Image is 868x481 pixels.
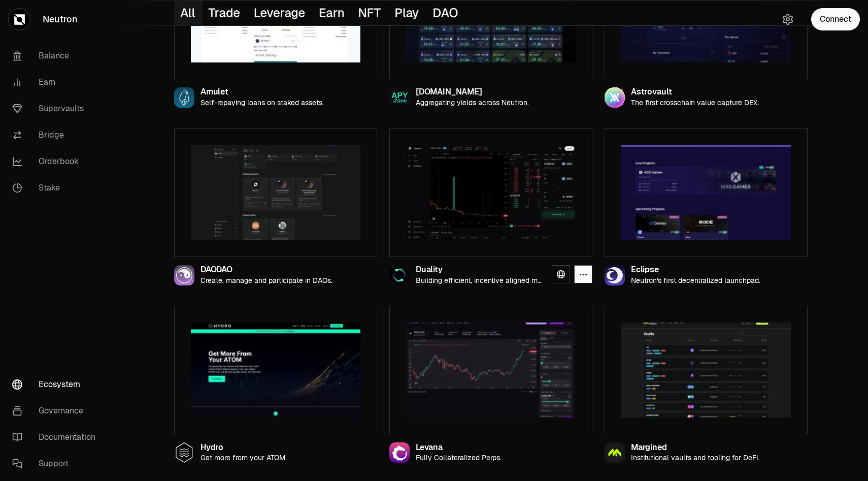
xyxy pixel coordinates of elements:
[631,443,759,452] div: Margined
[631,454,759,462] p: Institutional vaults and tooling for DeFi.
[201,99,324,107] p: Self-repaying loans on staked assets.
[416,276,544,285] p: Building efficient, incentive aligned markets.
[201,276,332,285] p: Create, manage and participate in DAOs.
[416,443,502,452] div: Levana
[631,99,759,107] p: The first crosschain value capture DEX.
[621,323,791,418] img: Margined preview image
[388,1,426,25] button: Play
[416,88,529,97] div: [DOMAIN_NAME]
[4,371,110,398] a: Ecosystem
[201,88,324,97] div: Amulet
[191,145,360,240] img: DAODAO preview image
[174,1,203,25] button: All
[416,99,529,107] p: Aggregating yields across Neutron.
[201,266,332,274] div: DAODAO
[631,88,759,97] div: Astrovault
[4,69,110,95] a: Earn
[4,451,110,477] a: Support
[406,145,576,240] img: Duality preview image
[313,1,352,25] button: Earn
[4,398,110,424] a: Governance
[352,1,389,25] button: NFT
[416,266,544,274] div: Duality
[247,1,313,25] button: Leverage
[4,43,110,69] a: Balance
[203,1,248,25] button: Trade
[4,95,110,122] a: Supervaults
[406,323,576,418] img: Levana preview image
[4,148,110,175] a: Orderbook
[191,323,360,418] img: Hydro preview image
[4,424,110,451] a: Documentation
[4,175,110,201] a: Stake
[631,266,760,274] div: Eclipse
[631,276,760,285] p: Neutron's first decentralized launchpad.
[4,122,110,148] a: Bridge
[201,454,287,462] p: Get more from your ATOM.
[426,1,465,25] button: DAO
[811,8,860,30] button: Connect
[201,443,287,452] div: Hydro
[416,454,502,462] p: Fully Collateralized Perps.
[621,145,791,240] img: Eclipse preview image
